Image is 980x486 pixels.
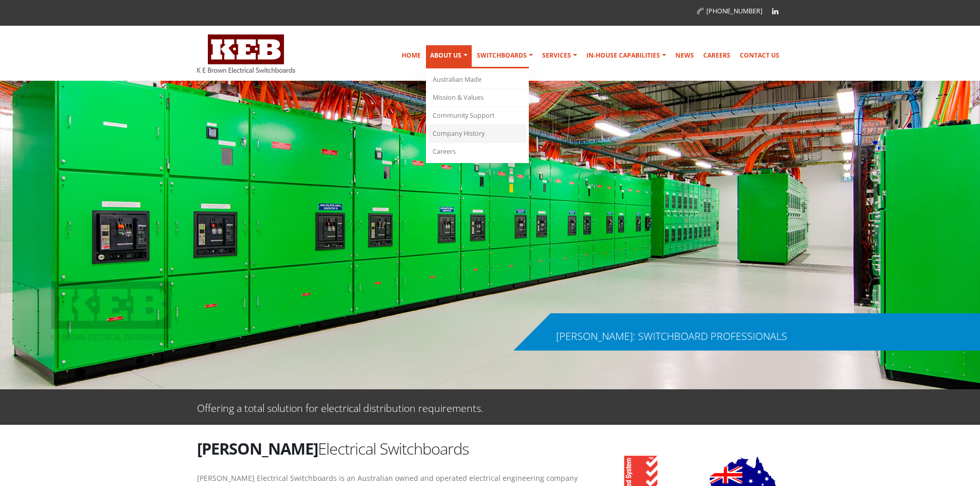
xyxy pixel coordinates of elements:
a: Careers [699,45,735,66]
a: Services [538,45,581,66]
a: Linkedin [768,4,783,19]
a: Mission & Values [429,89,526,107]
a: [PHONE_NUMBER] [697,7,762,15]
a: Home [398,45,425,66]
a: Company History [429,125,526,143]
a: Australian Made [429,71,526,89]
a: Community Support [429,107,526,125]
a: In-house Capabilities [582,45,670,66]
a: News [671,45,698,66]
a: Contact Us [736,45,783,66]
a: Switchboards [473,45,537,66]
a: Careers [429,143,526,160]
a: About Us [426,45,472,68]
img: K E Brown Electrical Switchboards [197,34,295,73]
